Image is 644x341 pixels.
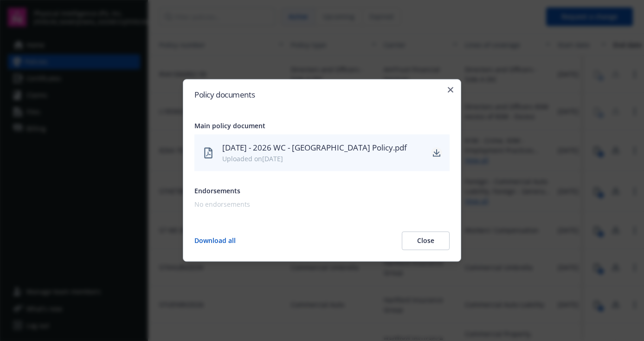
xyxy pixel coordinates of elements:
[194,232,236,250] button: Download all
[222,142,424,154] div: [DATE] - 2026 WC - [GEOGRAPHIC_DATA] Policy.pdf
[222,154,424,164] div: Uploaded on [DATE]
[402,232,450,250] button: Close
[194,200,446,210] div: No endorsements
[194,186,450,196] div: Endorsements
[431,147,442,158] a: download
[194,121,450,131] div: Main policy document
[194,91,450,98] h2: Policy documents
